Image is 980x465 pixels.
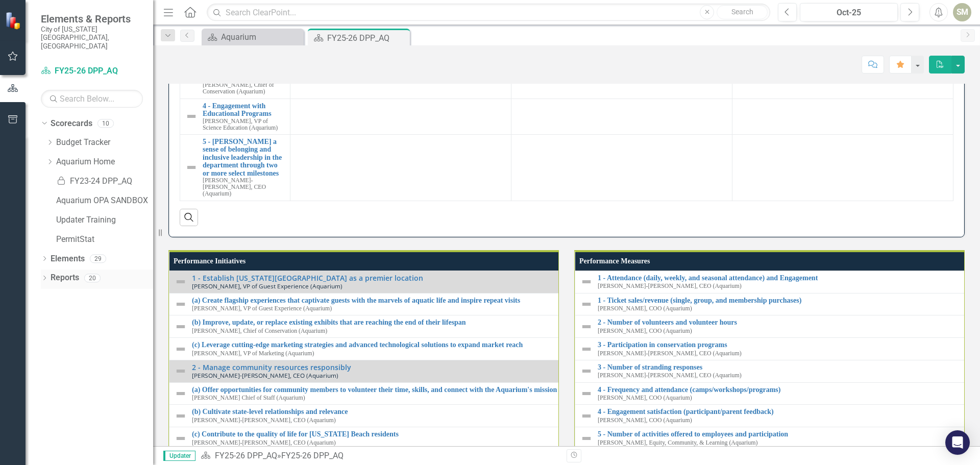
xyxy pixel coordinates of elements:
a: FY23-24 DPP_AQ [56,176,153,187]
td: Double-Click to Edit Right Click for Context Menu [180,99,290,134]
small: [PERSON_NAME], VP of Guest Experience (Aquarium) [192,283,342,289]
td: Double-Click to Edit Right Click for Context Menu [169,293,958,315]
div: FY25-26 DPP_AQ [327,32,407,44]
span: Updater [163,451,195,461]
td: Double-Click to Edit [511,99,732,134]
a: Aquarium [204,31,301,43]
small: [PERSON_NAME], COO (Aquarium) [598,417,692,424]
td: Double-Click to Edit Right Click for Context Menu [169,271,958,293]
img: Not Defined [580,365,593,377]
img: ClearPoint Strategy [5,12,23,30]
a: 2 - Manage community resources responsibly [192,363,952,371]
input: Search ClearPoint... [207,4,770,21]
span: Elements & Reports [41,13,143,25]
small: [PERSON_NAME]-[PERSON_NAME], CEO (Aquarium) [192,372,338,379]
small: [PERSON_NAME], Equity, Community, & Learning (Aquarium) [598,439,758,446]
td: Double-Click to Edit [732,134,953,201]
img: Not Defined [175,387,187,400]
small: [PERSON_NAME]-[PERSON_NAME], CEO (Aquarium) [192,439,336,446]
a: 1 - Establish [US_STATE][GEOGRAPHIC_DATA] as a premier location [192,274,952,282]
img: Not Defined [580,387,593,400]
img: Not Defined [175,321,187,333]
div: 20 [84,274,101,282]
td: Double-Click to Edit Right Click for Context Menu [169,338,958,360]
img: Not Defined [175,365,187,377]
img: Not Defined [175,432,187,445]
button: SM [953,3,971,21]
small: [PERSON_NAME]-[PERSON_NAME], CEO (Aquarium) [203,177,285,197]
div: FY25-26 DPP_AQ [281,451,344,460]
a: (c) Leverage cutting-edge marketing strategies and advanced technological solutions to expand mar... [192,341,952,349]
a: FY25-26 DPP_AQ [41,65,143,77]
small: [PERSON_NAME]-[PERSON_NAME], CEO (Aquarium) [598,372,742,379]
a: Elements [51,253,85,265]
img: Not Defined [185,110,198,123]
a: Budget Tracker [56,137,153,149]
small: [PERSON_NAME], Chief of Conservation (Aquarium) [192,328,327,334]
a: (a) Create flagship experiences that captivate guests with the marvels of aquatic life and inspir... [192,297,952,304]
img: Not Defined [175,410,187,422]
img: Not Defined [175,298,187,310]
img: Not Defined [175,343,187,355]
img: Not Defined [185,161,198,174]
td: Double-Click to Edit [511,134,732,201]
a: (a) Offer opportunities for community members to volunteer their time, skills, and connect with t... [192,386,952,394]
td: Double-Click to Edit [290,99,511,134]
small: [PERSON_NAME], VP of Science Education (Aquarium) [203,118,285,131]
small: [PERSON_NAME]-[PERSON_NAME], CEO (Aquarium) [598,350,742,357]
a: PermitStat [56,234,153,246]
small: [PERSON_NAME], VP of Guest Experience (Aquarium) [192,305,332,312]
small: [PERSON_NAME] Chief of Staff (Aquarium) [192,395,305,401]
a: 5 - [PERSON_NAME] a sense of belonging and inclusive leadership in the department through two or ... [203,138,285,177]
td: Double-Click to Edit Right Click for Context Menu [180,134,290,201]
td: Double-Click to Edit Right Click for Context Menu [169,360,958,382]
small: [PERSON_NAME], Chief of Conservation (Aquarium) [203,82,285,95]
a: FY25-26 DPP_AQ [215,451,277,460]
td: Double-Click to Edit Right Click for Context Menu [169,405,958,427]
a: Scorecards [51,118,92,130]
a: 4 - Engagement with Educational Programs [203,102,285,118]
small: [PERSON_NAME]-[PERSON_NAME], CEO (Aquarium) [598,283,742,289]
small: [PERSON_NAME]-[PERSON_NAME], CEO (Aquarium) [192,417,336,424]
td: Double-Click to Edit Right Click for Context Menu [169,427,958,450]
a: Aquarium OPA SANDBOX [56,195,153,207]
img: Not Defined [580,276,593,288]
a: Aquarium Home [56,156,153,168]
small: [PERSON_NAME], COO (Aquarium) [598,328,692,334]
div: Aquarium [221,31,301,43]
img: Not Defined [580,298,593,310]
small: [PERSON_NAME], COO (Aquarium) [598,395,692,401]
a: (b) Improve, update, or replace existing exhibits that are reaching the end of their lifespan [192,319,952,326]
a: Reports [51,272,79,284]
td: Double-Click to Edit [732,99,953,134]
a: Updater Training [56,214,153,226]
small: [PERSON_NAME], VP of Marketing (Aquarium) [192,350,314,357]
td: Double-Click to Edit Right Click for Context Menu [169,382,958,405]
a: (c) Contribute to the quality of life for [US_STATE] Beach residents [192,430,952,438]
img: Not Defined [580,343,593,355]
td: Double-Click to Edit Right Click for Context Menu [169,315,958,338]
div: 29 [90,254,106,263]
div: » [201,450,559,462]
img: Not Defined [580,432,593,445]
small: [PERSON_NAME], COO (Aquarium) [598,305,692,312]
small: City of [US_STATE][GEOGRAPHIC_DATA], [GEOGRAPHIC_DATA] [41,25,143,50]
button: Search [717,5,768,19]
div: Open Intercom Messenger [945,430,970,455]
span: Search [731,8,753,16]
div: 10 [97,119,114,128]
input: Search Below... [41,90,143,108]
img: Not Defined [580,321,593,333]
a: (b) Cultivate state-level relationships and relevance [192,408,952,415]
img: Not Defined [175,276,187,288]
img: Not Defined [580,410,593,422]
td: Double-Click to Edit [290,134,511,201]
div: Oct-25 [803,7,894,19]
button: Oct-25 [800,3,898,21]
